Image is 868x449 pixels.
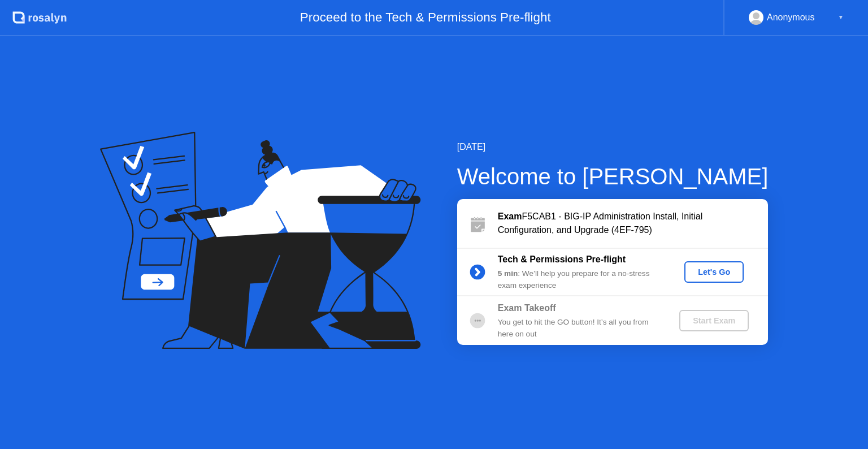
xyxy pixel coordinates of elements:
b: Exam Takeoff [498,303,556,313]
b: Tech & Permissions Pre-flight [498,254,626,264]
button: Start Exam [679,310,749,331]
b: 5 min [498,269,518,278]
b: Exam [498,211,522,221]
div: Anonymous [767,10,815,25]
div: You get to hit the GO button! It’s all you from here on out [498,317,661,340]
div: F5CAB1 - BIG-IP Administration Install, Initial Configuration, and Upgrade (4EF-795) [498,210,768,237]
div: Start Exam [684,316,744,325]
button: Let's Go [684,261,744,283]
div: [DATE] [457,140,769,154]
div: Let's Go [689,267,739,277]
div: Welcome to [PERSON_NAME] [457,159,769,193]
div: : We’ll help you prepare for a no-stress exam experience [498,268,661,291]
div: ▼ [838,10,844,25]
